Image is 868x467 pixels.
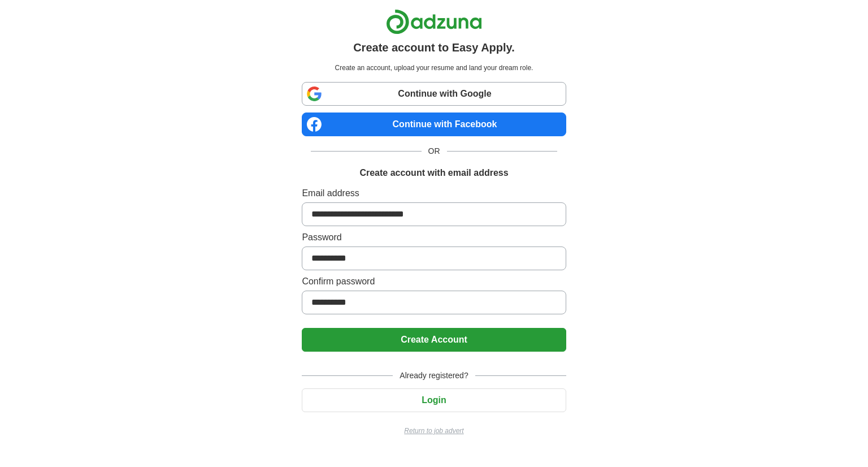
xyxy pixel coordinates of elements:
[353,39,515,56] h1: Create account to Easy Apply.
[302,328,566,352] button: Create Account
[302,187,566,200] label: Email address
[302,275,566,288] label: Confirm password
[304,63,563,73] p: Create an account, upload your resume and land your dream role.
[422,145,447,157] span: OR
[302,426,566,436] a: Return to job advert
[386,9,482,34] img: Adzuna logo
[302,388,566,412] button: Login
[302,395,566,405] a: Login
[393,370,475,382] span: Already registered?
[302,82,566,106] a: Continue with Google
[302,113,566,136] a: Continue with Facebook
[359,166,508,180] h1: Create account with email address
[302,231,566,244] label: Password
